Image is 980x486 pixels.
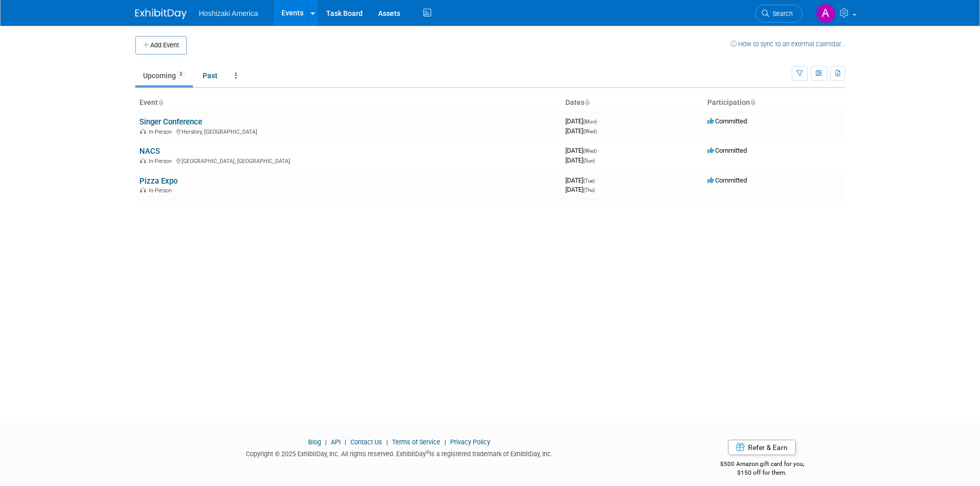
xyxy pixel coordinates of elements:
[769,10,793,17] span: Search
[598,117,600,125] span: -
[384,438,390,446] span: |
[583,158,595,164] span: (Sun)
[565,156,595,164] span: [DATE]
[139,156,557,165] div: [GEOGRAPHIC_DATA], [GEOGRAPHIC_DATA]
[350,438,382,446] a: Contact Us
[565,147,600,154] span: [DATE]
[139,176,177,186] a: Pizza Expo
[565,176,598,184] span: [DATE]
[135,447,664,459] div: Copyright © 2025 ExhibitDay, Inc. All rights reserved. ExhibitDay is a registered trademark of Ex...
[565,186,595,193] span: [DATE]
[139,127,557,135] div: Hershey, [GEOGRAPHIC_DATA]
[139,147,160,156] a: NACS
[816,4,835,23] img: Ashley Miner
[135,9,187,19] img: ExhibitDay
[149,158,175,165] span: In-Person
[707,147,747,154] span: Committed
[707,176,747,184] span: Committed
[583,187,595,193] span: (Thu)
[583,119,597,124] span: (Mon)
[331,438,341,446] a: API
[158,98,163,106] a: Sort by Event Name
[584,98,590,106] a: Sort by Start Date
[195,66,225,85] a: Past
[755,5,803,23] a: Search
[308,438,321,446] a: Blog
[450,438,490,446] a: Privacy Policy
[583,148,597,154] span: (Wed)
[565,127,597,135] span: [DATE]
[728,440,796,455] a: Refer & Earn
[342,438,349,446] span: |
[565,117,600,125] span: [DATE]
[140,129,146,134] img: In-Person Event
[135,94,561,112] th: Event
[442,438,449,446] span: |
[679,469,845,477] div: $150 off for them.
[139,117,202,127] a: Singer Conference
[596,176,598,184] span: -
[679,453,845,477] div: $500 Amazon gift card for you,
[149,187,175,194] span: In-Person
[135,66,193,85] a: Upcoming3
[149,129,175,135] span: In-Person
[583,129,597,134] span: (Wed)
[707,117,747,125] span: Committed
[561,94,703,112] th: Dates
[730,40,845,48] a: How to sync to an external calendar...
[140,158,146,163] img: In-Person Event
[750,98,755,106] a: Sort by Participation Type
[598,147,600,154] span: -
[426,449,430,455] sup: ®
[140,187,146,192] img: In-Person Event
[323,438,329,446] span: |
[703,94,845,112] th: Participation
[199,9,258,17] span: Hoshizaki America
[392,438,440,446] a: Terms of Service
[135,36,187,55] button: Add Event
[176,70,185,78] span: 3
[583,178,595,184] span: (Tue)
